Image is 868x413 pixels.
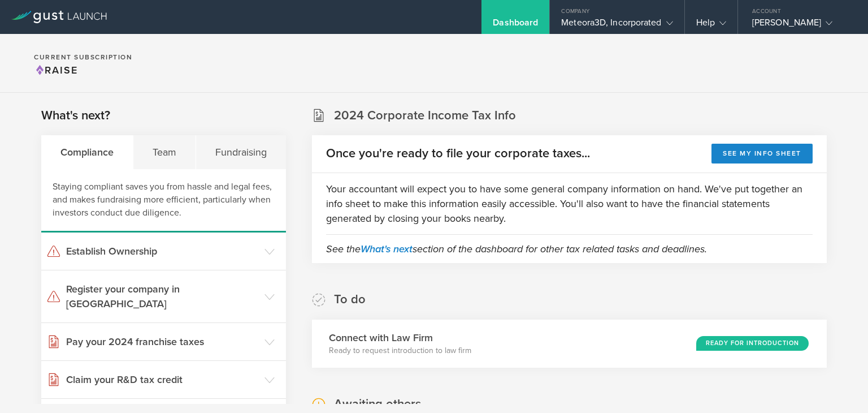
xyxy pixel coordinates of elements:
[561,17,672,34] div: Meteora3D, Incorporated
[41,107,110,124] h2: What's next?
[361,243,413,255] a: What's next
[329,330,471,345] h3: Connect with Law Firm
[66,372,259,387] h3: Claim your R&D tax credit
[66,244,259,259] h3: Establish Ownership
[66,282,259,311] h3: Register your company in [GEOGRAPHIC_DATA]
[66,334,259,349] h3: Pay your 2024 franchise taxes
[696,336,809,351] div: Ready for Introduction
[334,396,421,412] h2: Awaiting others
[711,144,813,164] button: See my info sheet
[133,135,196,169] div: Team
[34,64,78,76] span: Raise
[493,17,538,34] div: Dashboard
[326,182,813,226] p: Your accountant will expect you to have some general company information on hand. We've put toget...
[34,54,132,61] h2: Current Subscription
[329,345,471,356] p: Ready to request introduction to law firm
[334,291,366,308] h2: To do
[696,17,726,34] div: Help
[41,169,286,233] div: Staying compliant saves you from hassle and legal fees, and makes fundraising more efficient, par...
[326,145,590,162] h2: Once you're ready to file your corporate taxes...
[312,320,827,368] div: Connect with Law FirmReady to request introduction to law firmReady for Introduction
[752,17,848,34] div: [PERSON_NAME]
[326,243,707,255] em: See the section of the dashboard for other tax related tasks and deadlines.
[334,107,516,124] h2: 2024 Corporate Income Tax Info
[41,135,133,169] div: Compliance
[196,135,286,169] div: Fundraising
